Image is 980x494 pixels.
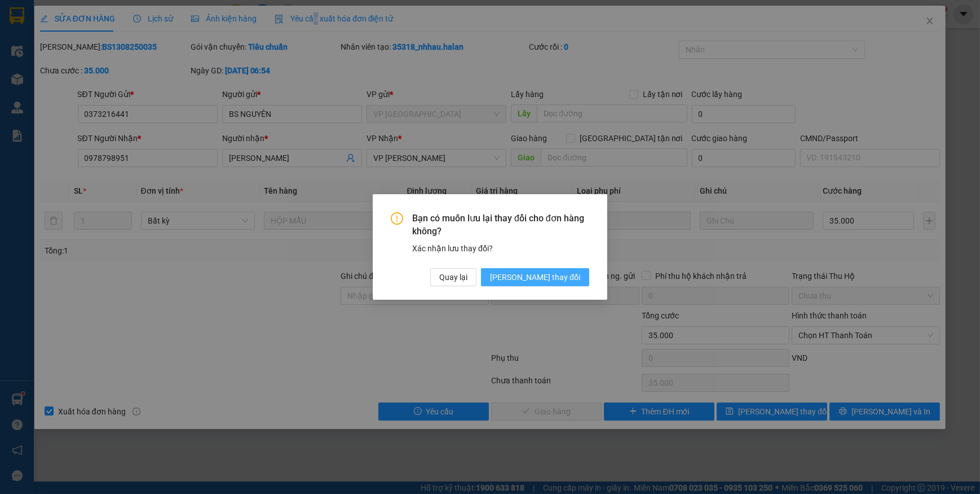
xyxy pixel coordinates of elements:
[481,268,589,286] button: [PERSON_NAME] thay đổi
[430,268,476,286] button: Quay lại
[412,242,589,255] div: Xác nhận lưu thay đổi?
[490,271,580,283] span: [PERSON_NAME] thay đổi
[439,271,467,283] span: Quay lại
[412,212,589,238] span: Bạn có muốn lưu lại thay đổi cho đơn hàng không?
[391,212,403,225] span: exclamation-circle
